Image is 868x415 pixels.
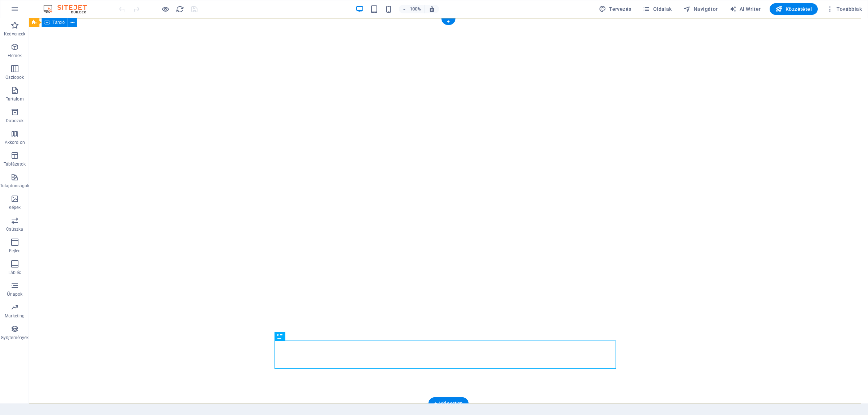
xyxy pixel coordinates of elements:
h6: 100% [410,5,421,13]
button: AI Writer [727,3,764,15]
button: reload [175,5,184,13]
img: Editor Logo [42,5,96,13]
span: Közzététel [775,5,812,13]
p: Gyűjtemények [1,335,29,341]
span: AI Writer [729,5,761,13]
p: Képek [9,205,21,210]
i: Átméretezés esetén automatikusan beállítja a nagyítási szintet a választott eszköznek megfelelően. [429,6,435,12]
p: Dobozok [6,118,24,124]
button: Továbbiak [824,3,865,15]
button: 100% [399,5,425,13]
p: Elemek [8,53,22,59]
button: Tervezés [596,3,634,15]
span: Továbbiak [826,5,862,13]
span: Tervezés [599,5,631,13]
p: Lábléc [8,270,21,275]
p: Marketing [5,313,25,319]
span: Tároló [52,20,65,25]
p: Tartalom [6,96,24,102]
p: Oszlopok [5,74,24,80]
i: Weboldal újratöltése [176,5,184,13]
button: Közzététel [770,3,818,15]
p: Fejléc [9,248,21,254]
div: + [441,18,455,25]
p: Űrlapok [7,291,22,297]
button: Navigátor [681,3,721,15]
button: Kattintson ide az előnézeti módból való kilépéshez és a szerkesztés folytatásához [161,5,170,13]
p: Kedvencek [4,31,25,37]
p: Táblázatok [4,161,26,167]
p: Akkordion [5,140,25,145]
div: + Add section [429,397,469,410]
span: Navigátor [684,5,718,13]
button: Oldalak [640,3,675,15]
p: Csúszka [6,226,23,232]
span: Oldalak [643,5,672,13]
div: Tervezés (Ctrl+Alt+Y) [596,3,634,15]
